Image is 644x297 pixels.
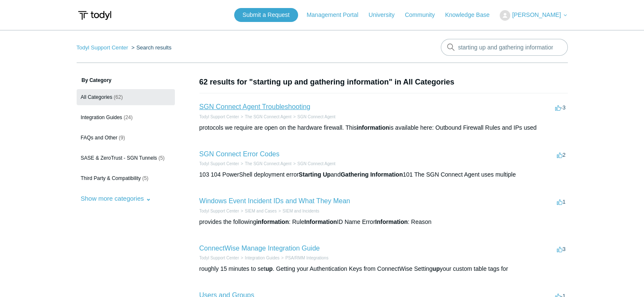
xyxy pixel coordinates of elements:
em: Gathering Information [340,171,403,178]
a: Todyl Support Center [199,209,239,213]
li: PSA/RMM Integrations [279,255,329,261]
li: SIEM and Cases [239,208,276,214]
a: The SGN Connect Agent [245,114,291,119]
span: [PERSON_NAME] [512,11,561,18]
a: SIEM and Incidents [282,209,319,213]
em: information [256,218,289,225]
a: University [368,11,403,19]
a: SGN Connect Agent [297,161,335,166]
a: FAQs and Other (9) [77,130,175,146]
div: 103 104 PowerShell deployment error and 101 The SGN Connect Agent uses multiple [199,170,568,179]
span: All Categories [81,94,113,100]
li: Todyl Support Center [77,44,130,51]
span: Third Party & Compatibility [81,175,141,181]
li: Todyl Support Center [199,114,239,120]
a: SIEM and Cases [245,209,276,213]
a: Knowledge Base [445,11,498,19]
span: (5) [158,155,165,161]
a: SGN Connect Agent Troubleshooting [199,103,310,110]
span: (24) [124,114,133,120]
li: Todyl Support Center [199,208,239,214]
span: 2 [557,152,565,158]
a: Management Portal [307,11,367,19]
div: protocols we require are open on the hardware firewall. This is available here: Outbound Firewall... [199,123,568,132]
a: PSA/RMM Integrations [285,256,329,260]
a: The SGN Connect Agent [245,161,291,166]
a: Todyl Support Center [77,44,128,51]
a: Community [405,11,443,19]
a: Todyl Support Center [199,256,239,260]
em: Information [375,218,408,225]
span: Integration Guides [81,114,122,120]
em: up [265,265,273,272]
button: Show more categories [77,191,155,206]
div: provides the following : Rule ID Name Error : Reason [199,218,568,226]
a: SGN Connect Agent [297,114,335,119]
h3: By Category [77,76,175,84]
a: Integration Guides (24) [77,109,175,125]
span: SASE & ZeroTrust - SGN Tunnels [81,155,157,161]
a: Third Party & Compatibility (5) [77,170,175,186]
li: SGN Connect Agent [291,114,335,120]
span: 1 [557,199,565,205]
li: The SGN Connect Agent [239,161,291,167]
em: up [432,265,439,272]
li: SGN Connect Agent [291,161,335,167]
span: FAQs and Other [81,135,118,141]
em: Information [304,218,337,225]
a: SGN Connect Error Codes [199,150,279,158]
em: information [357,124,389,131]
a: All Categories (62) [77,89,175,105]
li: Search results [130,44,171,51]
a: ConnectWise Manage Integration Guide [199,245,320,252]
li: Todyl Support Center [199,161,239,167]
a: SASE & ZeroTrust - SGN Tunnels (5) [77,150,175,166]
span: -3 [555,104,566,111]
input: Search [441,39,568,56]
li: The SGN Connect Agent [239,114,291,120]
a: Todyl Support Center [199,161,239,166]
a: Todyl Support Center [199,114,239,119]
div: roughly 15 minutes to set . Getting your Authentication Keys from ConnectWise Setting your custom... [199,264,568,273]
span: (62) [114,94,123,100]
span: (5) [142,175,149,181]
a: Submit a Request [234,8,298,22]
span: (9) [119,135,125,141]
li: Integration Guides [239,255,279,261]
button: [PERSON_NAME] [500,10,567,21]
h1: 62 results for "starting up and gathering information" in All Categories [199,76,568,88]
em: Starting Up [299,171,331,178]
li: SIEM and Incidents [276,208,319,214]
li: Todyl Support Center [199,255,239,261]
a: Windows Event Incident IDs and What They Mean [199,197,350,204]
img: Todyl Support Center Help Center home page [77,8,113,23]
a: Integration Guides [245,256,279,260]
span: 3 [557,246,565,252]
